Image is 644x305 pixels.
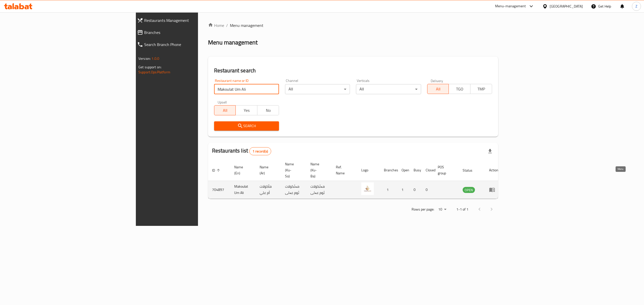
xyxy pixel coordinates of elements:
[422,160,434,181] th: Closed
[214,84,279,94] input: Search for restaurant name or ID..
[256,181,281,199] td: مأكولات أم علي
[427,84,449,94] button: All
[436,206,448,213] div: Rows per page:
[214,105,236,115] button: All
[138,55,151,62] span: Version:
[429,85,447,93] span: All
[410,181,422,199] td: 0
[412,206,434,213] p: Rows per page:
[495,3,526,9] div: Menu-management
[463,187,475,193] span: OPEN
[151,55,159,62] span: 1.0.0
[208,22,498,28] nav: breadcrumb
[281,181,306,199] td: مەئکولات ئوم عەلی
[212,167,222,173] span: ID
[144,29,239,35] span: Branches
[260,164,275,176] span: Name (Ar)
[485,160,502,181] th: Action
[216,107,234,114] span: All
[238,107,255,114] span: Yes
[397,181,410,199] td: 1
[380,181,397,199] td: 1
[463,187,475,193] div: OPEN
[550,4,583,9] div: [GEOGRAPHIC_DATA]
[357,160,380,181] th: Logo
[310,161,326,179] span: Name (Ku-Ba)
[472,85,490,93] span: TMP
[235,105,257,115] button: Yes
[250,149,271,154] span: 1 record(s)
[138,64,162,70] span: Get support on:
[361,182,374,195] img: Makoulat Um Ali
[635,4,637,9] span: Z
[422,181,434,199] td: 0
[380,160,397,181] th: Branches
[218,100,227,104] label: Upsell
[144,17,239,23] span: Restaurants Management
[133,26,244,38] a: Branches
[214,67,492,74] h2: Restaurant search
[285,84,350,94] div: All
[449,84,470,94] button: TGO
[133,38,244,50] a: Search Branch Phone
[410,160,422,181] th: Busy
[336,164,351,176] span: Ref. Name
[138,69,170,75] a: Support.OpsPlatform
[397,160,410,181] th: Open
[259,107,277,114] span: No
[218,123,275,129] span: Search
[249,147,271,155] div: Total records count
[356,84,421,94] div: All
[234,164,250,176] span: Name (En)
[484,145,496,157] div: Export file
[212,147,271,155] h2: Restaurants list
[230,22,263,28] span: Menu management
[470,84,492,94] button: TMP
[214,121,279,131] button: Search
[208,38,258,46] h2: Menu management
[306,181,332,199] td: مەئکولات ئوم عەلی
[456,206,468,213] p: 1-1 of 1
[285,161,300,179] span: Name (Ku-So)
[208,160,502,199] table: enhanced table
[431,79,443,82] label: Delivery
[451,85,468,93] span: TGO
[438,164,453,176] span: POS group
[144,41,239,47] span: Search Branch Phone
[133,14,244,26] a: Restaurants Management
[257,105,279,115] button: No
[463,167,479,173] span: Status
